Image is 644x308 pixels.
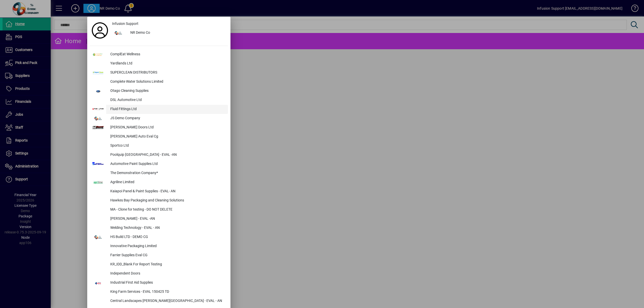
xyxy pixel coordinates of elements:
[106,77,228,87] div: Complete Water Solutions Limited
[90,287,228,297] button: King Farm Services - EVAL 150425 TD
[90,114,228,123] button: JS Demo Company
[106,150,228,160] div: Poolquip [GEOGRAPHIC_DATA] - EVAL -AN
[90,196,228,205] button: Hawkes Bay Packaging and Cleaning Solutions
[90,59,228,68] button: Yardlands Ltd
[90,178,228,187] button: Agriline Limited
[106,68,228,77] div: SUPERCLEAN DISTRIBUTORS
[106,269,228,278] div: Independent Doors
[90,26,110,35] a: Profile
[90,105,228,114] button: Fluid Fittings Ltd
[106,297,228,306] div: Central Landscapes [PERSON_NAME][GEOGRAPHIC_DATA] - EVAL - AN
[90,269,228,278] button: Independent Doors
[106,214,228,224] div: [PERSON_NAME] - EVAL -AN
[106,178,228,187] div: Agriline Limited
[106,141,228,150] div: Sportco Ltd
[90,160,228,169] button: Automotive Paint Supplies Ltd
[106,160,228,169] div: Automotive Paint Supplies Ltd
[106,123,228,132] div: [PERSON_NAME] Doors Ltd
[90,123,228,132] button: [PERSON_NAME] Doors Ltd
[90,50,228,59] button: ComplEat Wellness
[90,132,228,141] button: [PERSON_NAME] Auto Eval Cg
[90,87,228,96] button: Otago Cleaning Supplies
[106,251,228,260] div: Farrier Supplies Eval CG
[106,242,228,251] div: Innovative Packaging Limited
[126,28,228,38] div: NR Demo Co
[90,251,228,260] button: Farrier Supplies Eval CG
[106,169,228,178] div: The Demonstration Company*
[106,132,228,141] div: [PERSON_NAME] Auto Eval Cg
[90,233,228,242] button: HS Build LTD - DEMO CG
[90,260,228,269] button: KR_IDD_Blank For Report Testing
[90,278,228,287] button: Industrial First Aid Supplies
[110,28,228,38] button: NR Demo Co
[106,50,228,59] div: ComplEat Wellness
[106,260,228,269] div: KR_IDD_Blank For Report Testing
[90,141,228,150] button: Sportco Ltd
[90,214,228,224] button: [PERSON_NAME] - EVAL -AN
[106,224,228,233] div: Welding Technology - EVAL - AN
[90,96,228,105] button: DSL Automotive Ltd
[106,278,228,287] div: Industrial First Aid Supplies
[106,105,228,114] div: Fluid Fittings Ltd
[90,297,228,306] button: Central Landscapes [PERSON_NAME][GEOGRAPHIC_DATA] - EVAL - AN
[90,150,228,160] button: Poolquip [GEOGRAPHIC_DATA] - EVAL -AN
[106,196,228,205] div: Hawkes Bay Packaging and Cleaning Solutions
[90,68,228,77] button: SUPERCLEAN DISTRIBUTORS
[90,242,228,251] button: Innovative Packaging Limited
[106,87,228,96] div: Otago Cleaning Supplies
[112,21,138,26] span: Infusion Support
[90,169,228,178] button: The Demonstration Company*
[90,205,228,214] button: MA - Clone for testing - DO NOT DELETE
[90,187,228,196] button: Kaiapoi Panel & Paint Supplies - EVAL- AN
[106,233,228,242] div: HS Build LTD - DEMO CG
[106,114,228,123] div: JS Demo Company
[106,205,228,214] div: MA - Clone for testing - DO NOT DELETE
[106,287,228,297] div: King Farm Services - EVAL 150425 TD
[90,224,228,233] button: Welding Technology - EVAL - AN
[90,77,228,87] button: Complete Water Solutions Limited
[106,96,228,105] div: DSL Automotive Ltd
[106,187,228,196] div: Kaiapoi Panel & Paint Supplies - EVAL- AN
[106,59,228,68] div: Yardlands Ltd
[110,19,228,28] a: Infusion Support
